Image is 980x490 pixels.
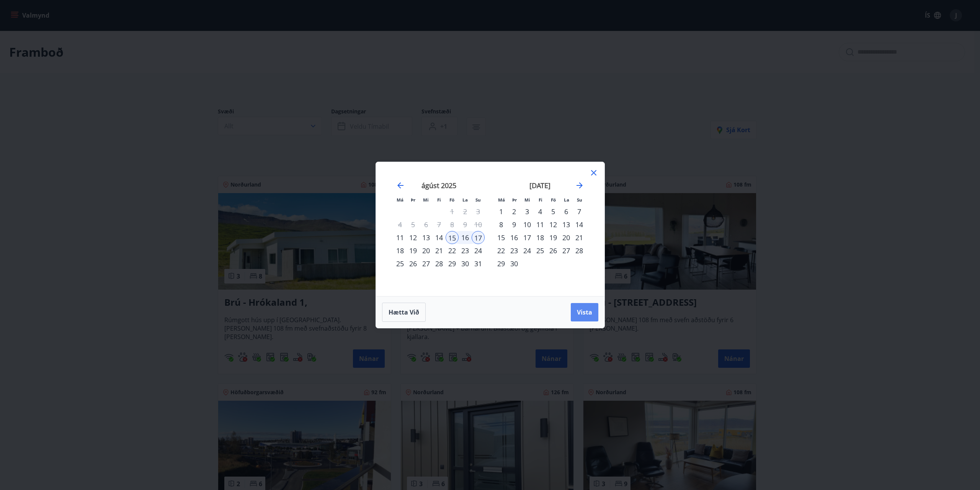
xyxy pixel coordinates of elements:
div: 15 [446,231,459,244]
div: 1 [495,205,508,218]
td: Choose föstudagur, 19. september 2025 as your check-in date. It’s available. [547,231,560,244]
small: La [564,197,569,203]
td: Choose þriðjudagur, 12. ágúst 2025 as your check-in date. It’s available. [407,231,420,244]
td: Choose miðvikudagur, 3. september 2025 as your check-in date. It’s available. [521,205,534,218]
td: Choose laugardagur, 6. september 2025 as your check-in date. It’s available. [560,205,573,218]
div: 25 [394,257,407,270]
div: 27 [560,244,573,257]
td: Choose miðvikudagur, 24. september 2025 as your check-in date. It’s available. [521,244,534,257]
div: 27 [420,257,433,270]
td: Choose þriðjudagur, 9. september 2025 as your check-in date. It’s available. [508,218,521,231]
div: 3 [521,205,534,218]
small: Þr [512,197,517,203]
div: 11 [394,231,407,244]
div: Move backward to switch to the previous month. [396,181,405,190]
td: Choose laugardagur, 27. september 2025 as your check-in date. It’s available. [560,244,573,257]
td: Not available. föstudagur, 8. ágúst 2025 [446,218,459,231]
td: Not available. mánudagur, 4. ágúst 2025 [394,218,407,231]
div: 15 [495,231,508,244]
td: Choose sunnudagur, 21. september 2025 as your check-in date. It’s available. [573,231,586,244]
div: 7 [573,205,586,218]
div: 24 [521,244,534,257]
small: Má [498,197,505,203]
td: Choose sunnudagur, 31. ágúst 2025 as your check-in date. It’s available. [472,257,485,270]
td: Choose laugardagur, 20. september 2025 as your check-in date. It’s available. [560,231,573,244]
td: Choose fimmtudagur, 25. september 2025 as your check-in date. It’s available. [534,244,547,257]
div: 19 [547,231,560,244]
td: Choose þriðjudagur, 30. september 2025 as your check-in date. It’s available. [508,257,521,270]
td: Choose miðvikudagur, 27. ágúst 2025 as your check-in date. It’s available. [420,257,433,270]
div: 26 [547,244,560,257]
td: Choose miðvikudagur, 17. september 2025 as your check-in date. It’s available. [521,231,534,244]
td: Choose sunnudagur, 14. september 2025 as your check-in date. It’s available. [573,218,586,231]
td: Choose mánudagur, 11. ágúst 2025 as your check-in date. It’s available. [394,231,407,244]
td: Choose laugardagur, 13. september 2025 as your check-in date. It’s available. [560,218,573,231]
small: Mi [524,197,530,203]
td: Choose fimmtudagur, 18. september 2025 as your check-in date. It’s available. [534,231,547,244]
td: Choose fimmtudagur, 14. ágúst 2025 as your check-in date. It’s available. [433,231,446,244]
td: Choose föstudagur, 12. september 2025 as your check-in date. It’s available. [547,218,560,231]
div: 18 [394,244,407,257]
div: 21 [573,231,586,244]
div: 23 [508,244,521,257]
div: 28 [433,257,446,270]
div: 21 [433,244,446,257]
td: Selected as end date. sunnudagur, 17. ágúst 2025 [472,231,485,244]
button: Hætta við [382,303,426,322]
div: 11 [534,218,547,231]
td: Choose mánudagur, 22. september 2025 as your check-in date. It’s available. [495,244,508,257]
small: Fö [449,197,454,203]
td: Not available. þriðjudagur, 5. ágúst 2025 [407,218,420,231]
div: 9 [508,218,521,231]
div: 25 [534,244,547,257]
div: 10 [521,218,534,231]
td: Choose fimmtudagur, 4. september 2025 as your check-in date. It’s available. [534,205,547,218]
td: Choose miðvikudagur, 10. september 2025 as your check-in date. It’s available. [521,218,534,231]
div: 12 [547,218,560,231]
div: 23 [459,244,472,257]
td: Choose sunnudagur, 24. ágúst 2025 as your check-in date. It’s available. [472,244,485,257]
div: 26 [407,257,420,270]
td: Choose þriðjudagur, 16. september 2025 as your check-in date. It’s available. [508,231,521,244]
td: Choose laugardagur, 30. ágúst 2025 as your check-in date. It’s available. [459,257,472,270]
td: Selected. laugardagur, 16. ágúst 2025 [459,231,472,244]
td: Choose mánudagur, 29. september 2025 as your check-in date. It’s available. [495,257,508,270]
div: 14 [433,231,446,244]
small: Mi [423,197,429,203]
td: Choose sunnudagur, 28. september 2025 as your check-in date. It’s available. [573,244,586,257]
div: 5 [547,205,560,218]
small: Fö [551,197,556,203]
td: Choose föstudagur, 29. ágúst 2025 as your check-in date. It’s available. [446,257,459,270]
div: 13 [420,231,433,244]
div: 17 [521,231,534,244]
td: Choose föstudagur, 22. ágúst 2025 as your check-in date. It’s available. [446,244,459,257]
td: Choose mánudagur, 25. ágúst 2025 as your check-in date. It’s available. [394,257,407,270]
td: Choose sunnudagur, 7. september 2025 as your check-in date. It’s available. [573,205,586,218]
strong: [DATE] [529,181,550,190]
div: 14 [573,218,586,231]
div: 19 [407,244,420,257]
td: Choose mánudagur, 8. september 2025 as your check-in date. It’s available. [495,218,508,231]
div: 4 [534,205,547,218]
div: 17 [472,231,485,244]
td: Not available. sunnudagur, 3. ágúst 2025 [472,205,485,218]
td: Choose þriðjudagur, 23. september 2025 as your check-in date. It’s available. [508,244,521,257]
div: 20 [420,244,433,257]
td: Choose föstudagur, 5. september 2025 as your check-in date. It’s available. [547,205,560,218]
div: 22 [446,244,459,257]
td: Choose miðvikudagur, 20. ágúst 2025 as your check-in date. It’s available. [420,244,433,257]
div: 6 [560,205,573,218]
td: Not available. föstudagur, 1. ágúst 2025 [446,205,459,218]
small: Su [475,197,481,203]
td: Choose mánudagur, 18. ágúst 2025 as your check-in date. It’s available. [394,244,407,257]
small: Má [397,197,403,203]
small: Fi [437,197,441,203]
div: 22 [495,244,508,257]
div: 30 [508,257,521,270]
td: Choose laugardagur, 23. ágúst 2025 as your check-in date. It’s available. [459,244,472,257]
div: 8 [495,218,508,231]
div: 29 [446,257,459,270]
td: Choose mánudagur, 1. september 2025 as your check-in date. It’s available. [495,205,508,218]
td: Choose þriðjudagur, 19. ágúst 2025 as your check-in date. It’s available. [407,244,420,257]
td: Choose þriðjudagur, 26. ágúst 2025 as your check-in date. It’s available. [407,257,420,270]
